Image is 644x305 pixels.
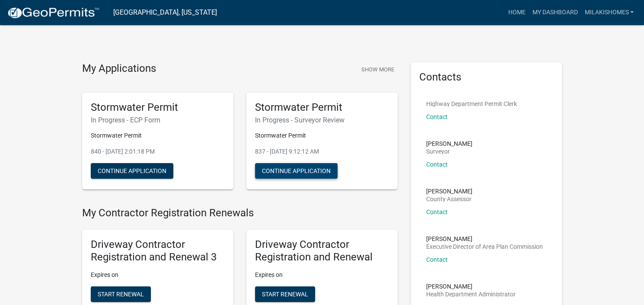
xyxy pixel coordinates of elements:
a: [GEOGRAPHIC_DATA], [US_STATE] [113,5,217,20]
a: Contact [426,256,448,263]
p: 837 - [DATE] 9:12:12 AM [255,147,389,156]
span: Start Renewal [98,290,144,297]
h5: Contacts [419,71,553,83]
button: Continue Application [91,163,173,179]
a: My Dashboard [529,4,581,21]
a: Contact [426,161,448,168]
p: County Assessor [426,196,472,202]
h5: Stormwater Permit [91,101,225,114]
p: Executive Director of Area Plan Commission [426,244,543,250]
p: Stormwater Permit [91,131,225,140]
h5: Driveway Contractor Registration and Renewal [255,238,389,263]
p: 840 - [DATE] 2:01:18 PM [91,147,225,156]
h5: Driveway Contractor Registration and Renewal 3 [91,238,225,263]
p: Stormwater Permit [255,131,389,140]
h6: In Progress - ECP Form [91,116,225,124]
a: milakishomes [581,4,637,21]
h4: My Contractor Registration Renewals [82,207,398,219]
p: [PERSON_NAME] [426,188,472,194]
p: [PERSON_NAME] [426,236,543,242]
p: Expires on [255,270,389,279]
a: Contact [426,113,448,120]
p: Highway Department Permit Clerk [426,101,517,107]
span: Start Renewal [262,290,308,297]
button: Continue Application [255,163,338,179]
p: [PERSON_NAME] [426,141,472,147]
h4: My Applications [82,62,156,75]
button: Start Renewal [255,286,315,302]
p: Surveyor [426,148,472,154]
p: Health Department Administrator [426,291,516,297]
p: [PERSON_NAME] [426,283,516,289]
h5: Stormwater Permit [255,101,389,114]
h6: In Progress - Surveyor Review [255,116,389,124]
button: Start Renewal [91,286,151,302]
a: Home [504,4,529,21]
p: Expires on [91,270,225,279]
a: Contact [426,209,448,215]
button: Show More [358,62,398,77]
